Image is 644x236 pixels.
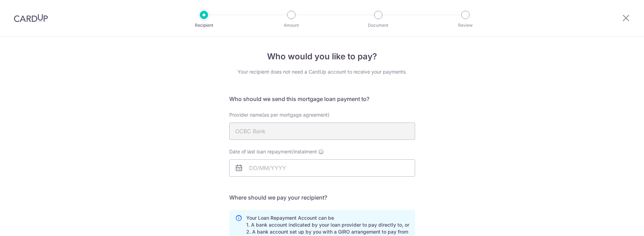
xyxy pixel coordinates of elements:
span: Date of last loan repayment/instalment [229,148,317,155]
img: CardUp [14,14,48,22]
p: Your Loan Repayment Account can be 1. A bank account indicated by your loan provider to pay direc... [246,214,409,235]
span: Provider name(as per mortgage agreement) [229,112,329,118]
h5: Where should we pay your recipient? [229,193,415,202]
div: Your recipient does not need a CardUp account to receive your payments. [229,68,415,75]
h5: Who should we send this mortgage loan payment to? [229,95,415,103]
p: Recipient [178,22,230,29]
p: Amount [266,22,317,29]
p: Document [353,22,404,29]
p: Review [440,22,491,29]
h4: Who would you like to pay? [229,50,415,63]
input: DD/MM/YYYY [229,159,415,177]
